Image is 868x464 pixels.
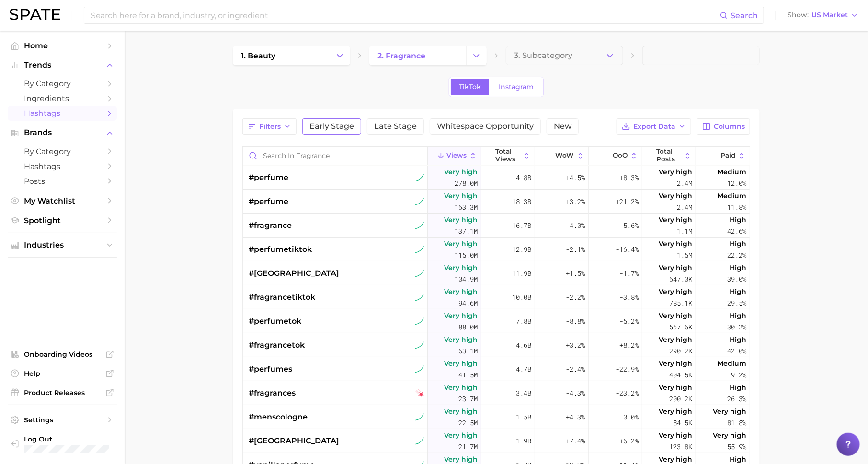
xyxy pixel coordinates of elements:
span: 21.7m [458,441,478,453]
span: #perfume [249,196,288,207]
span: 22.5m [458,417,478,429]
span: +4.5% [566,172,585,183]
span: 30.2% [727,321,746,333]
span: 1.5m [677,249,692,261]
span: High [730,214,746,226]
span: Very high [444,406,478,417]
button: #perfumestiktok sustained riserVery high41.5m4.7b-2.4%-22.9%Very high404.5kMedium9.2% [243,357,750,381]
button: WoW [535,147,589,165]
span: by Category [24,147,101,156]
button: Change Category [466,46,487,65]
button: #fragrancetoktiktok sustained riserVery high63.1m4.6b+3.2%+8.2%Very high290.2kHigh42.0% [243,333,750,357]
span: 23.7m [458,393,478,405]
span: Ingredients [24,94,101,103]
span: #[GEOGRAPHIC_DATA] [249,268,339,279]
button: Views [428,147,481,165]
span: Hashtags [24,162,101,171]
img: tiktok sustained riser [415,173,424,182]
span: Early Stage [309,123,354,130]
button: QoQ [589,147,642,165]
span: 1. beauty [241,51,275,60]
a: Settings [8,413,117,427]
span: Very high [659,262,692,273]
img: SPATE [10,9,60,20]
span: 29.5% [727,297,746,309]
span: Product Releases [24,388,101,397]
button: Paid [696,147,750,165]
button: Filters [242,118,297,135]
span: Trends [24,61,101,69]
span: Very high [444,358,478,369]
span: 1.9b [516,435,531,447]
img: tiktok sustained riser [415,365,424,373]
button: 3. Subcategory [506,46,623,65]
span: +6.2% [619,435,639,447]
span: Log Out [24,435,109,443]
span: 11.9b [512,268,531,279]
span: 94.6m [458,297,478,309]
span: 16.7b [512,220,531,231]
span: Export Data [633,123,675,131]
span: +4.3% [566,411,585,423]
button: #perfumetiktok sustained riserVery high163.3m18.3b+3.2%+21.2%Very high2.4mMedium11.8% [243,190,750,214]
a: 1. beauty [233,46,330,65]
span: 785.1k [669,297,692,309]
span: #[GEOGRAPHIC_DATA] [249,435,339,447]
img: tiktok sustained riser [415,437,424,445]
button: Export Data [617,118,691,135]
img: tiktok sustained riser [415,197,424,206]
span: 1.1m [677,226,692,237]
span: Medium [717,190,746,202]
span: 278.0m [455,178,478,189]
span: 26.3% [727,393,746,405]
span: Total Views [496,148,521,163]
span: Very high [659,238,692,249]
span: Help [24,369,101,378]
button: Columns [697,118,750,135]
span: Views [447,152,467,159]
a: My Watchlist [8,193,117,208]
span: 3.4b [516,387,531,399]
span: #fragrancetok [249,340,305,351]
span: Very high [659,166,692,178]
button: #[GEOGRAPHIC_DATA]tiktok sustained riserVery high104.9m11.9b+1.5%-1.7%Very high647.0kHigh39.0% [243,261,750,285]
span: #fragrances [249,387,296,399]
span: +8.2% [619,340,639,351]
button: #menscolognetiktok sustained riserVery high22.5m1.5b+4.3%0.0%Very high84.5kVery high81.8% [243,405,750,429]
span: Brands [24,128,101,137]
img: tiktok sustained riser [415,341,424,350]
span: Very high [713,406,746,417]
span: Very high [444,310,478,321]
span: +1.5% [566,268,585,279]
button: #perfume⁠tiktok sustained riserVery high278.0m4.8b+4.5%+8.3%Very high2.4mMedium12.0% [243,166,750,190]
span: 104.9m [455,273,478,285]
button: #fragrancetiktok sustained riserVery high137.1m16.7b-4.0%-5.6%Very high1.1mHigh42.6% [243,214,750,238]
a: Posts [8,174,117,189]
span: Very high [444,286,478,297]
span: -2.2% [566,292,585,303]
span: Spotlight [24,216,101,225]
span: -4.0% [566,220,585,231]
span: High [730,238,746,249]
span: -2.1% [566,244,585,255]
span: #perfume⁠ [249,172,288,183]
a: TikTok [451,79,489,95]
span: Posts [24,177,101,186]
img: tiktok falling star [415,389,424,397]
span: Very high [713,430,746,441]
span: 22.2% [727,249,746,261]
span: Very high [659,190,692,202]
span: #menscologne [249,411,308,423]
span: 81.8% [727,417,746,429]
button: Total Views [481,147,535,165]
a: Onboarding Videos [8,347,117,362]
span: 84.5k [673,417,692,429]
span: -4.3% [566,387,585,399]
a: Ingredients [8,91,117,106]
span: 4.6b [516,340,531,351]
span: High [730,334,746,345]
span: +3.2% [566,340,585,351]
span: 42.6% [727,226,746,237]
a: Home [8,38,117,53]
span: Total Posts [657,148,682,163]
